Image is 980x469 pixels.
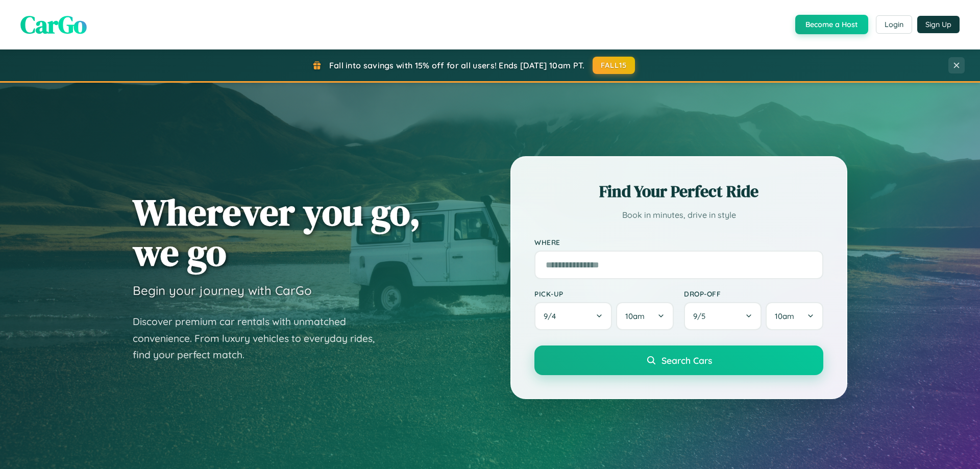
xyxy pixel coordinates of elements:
[544,311,561,321] span: 9 / 4
[684,289,823,298] label: Drop-off
[766,302,823,330] button: 10am
[329,60,585,70] span: Fall into savings with 15% off for all users! Ends [DATE] 10am PT.
[616,302,674,330] button: 10am
[534,289,674,298] label: Pick-up
[534,238,823,246] label: Where
[133,283,312,298] h3: Begin your journey with CarGo
[917,16,960,33] button: Sign Up
[534,345,823,375] button: Search Cars
[534,208,823,223] p: Book in minutes, drive in style
[534,302,612,330] button: 9/4
[775,311,794,321] span: 10am
[534,180,823,203] h2: Find Your Perfect Ride
[20,8,87,41] span: CarGo
[625,311,645,321] span: 10am
[684,302,762,330] button: 9/5
[593,57,635,74] button: FALL15
[693,311,710,321] span: 9 / 5
[661,355,712,366] span: Search Cars
[795,15,868,34] button: Become a Host
[133,192,421,273] h1: Wherever you go, we go
[133,313,388,363] p: Discover premium car rentals with unmatched convenience. From luxury vehicles to everyday rides, ...
[876,15,912,34] button: Login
